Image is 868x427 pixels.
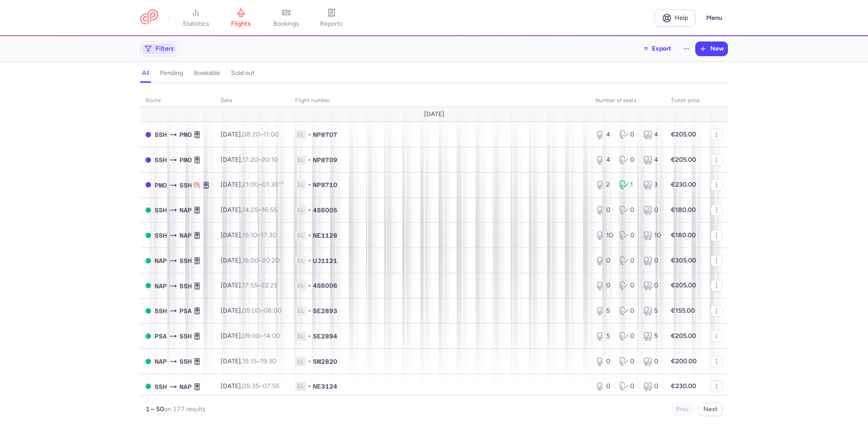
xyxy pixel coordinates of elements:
[671,403,695,416] button: Prev.
[155,180,167,190] span: Punta Raisi, Palermo, Italy
[595,180,612,189] div: 2
[595,357,612,366] div: 0
[313,155,337,164] span: NP8709
[264,8,309,28] a: bookings
[295,180,306,189] span: 1L
[140,94,215,108] th: route
[308,155,311,164] span: •
[595,281,612,290] div: 0
[179,205,192,215] span: Capodichino, Napoli, Italy
[179,256,192,266] span: SSH
[308,281,311,290] span: •
[619,130,636,139] div: 0
[141,42,177,56] button: Filters
[295,332,306,341] span: 1L
[643,332,660,341] div: 5
[308,306,311,315] span: •
[619,256,636,265] div: 0
[590,94,665,108] th: number of seats
[595,332,612,341] div: 5
[619,332,636,341] div: 0
[231,20,251,28] span: flights
[218,8,264,28] a: flights
[155,130,167,140] span: Sharm el-Sheikh International Airport, Sharm el-Sheikh, Egypt
[313,281,337,290] span: 4S6006
[710,45,724,52] span: New
[595,382,612,391] div: 0
[308,382,311,391] span: •
[671,131,696,138] strong: €205.00
[313,306,337,315] span: SE2893
[242,131,279,138] span: –
[242,382,279,390] span: –
[619,281,636,290] div: 0
[643,382,660,391] div: 0
[295,382,306,391] span: 1L
[140,9,158,26] a: CitizenPlane red outlined logo
[260,357,276,365] time: 19:30
[671,231,696,239] strong: €180.00
[308,357,311,366] span: •
[173,8,218,28] a: statistics
[155,281,167,291] span: Capodichino, Napoli, Italy
[278,180,283,186] sup: +1
[671,181,696,188] strong: €230.00
[242,332,260,340] time: 09:00
[320,20,343,28] span: reports
[295,231,306,240] span: 1L
[156,45,174,52] span: Filters
[146,405,164,413] strong: 1 – 50
[619,382,636,391] div: 0
[643,155,660,164] div: 4
[671,282,696,289] strong: €205.00
[308,231,311,240] span: •
[671,332,696,340] strong: €205.00
[637,42,677,56] button: Export
[273,20,299,28] span: bookings
[179,357,192,366] span: SSH
[221,257,279,264] span: [DATE],
[242,307,260,314] time: 05:00
[424,111,444,118] span: [DATE]
[242,307,282,314] span: –
[221,357,276,365] span: [DATE],
[701,9,728,27] button: Menu
[595,231,612,240] div: 10
[671,156,696,164] strong: €205.00
[295,357,306,366] span: 1L
[264,332,280,340] time: 14:00
[221,231,277,239] span: [DATE],
[242,357,276,365] span: –
[295,306,306,315] span: 1L
[179,230,192,240] span: Capodichino, Napoli, Italy
[643,130,660,139] div: 4
[313,357,337,366] span: SM2820
[263,382,279,390] time: 07:55
[619,180,636,189] div: 1
[643,206,660,215] div: 0
[313,332,337,341] span: SE2894
[160,69,183,77] h4: pending
[295,206,306,215] span: 1L
[221,156,278,164] span: [DATE],
[671,307,695,314] strong: €155.00
[308,130,311,139] span: •
[643,306,660,315] div: 5
[308,332,311,341] span: •
[619,206,636,215] div: 0
[262,181,283,188] time: 01:30
[264,131,279,138] time: 11:00
[242,231,257,239] time: 15:10
[155,230,167,240] span: Sharm el-Sheikh International Airport, Sharm el-Sheikh, Egypt
[295,256,306,265] span: 1L
[242,257,259,264] time: 16:00
[619,306,636,315] div: 0
[164,405,206,413] span: on 177 results
[262,156,278,164] time: 20:10
[155,382,167,392] span: Sharm el-Sheikh International Airport, Sharm el-Sheikh, Egypt
[221,181,283,188] span: [DATE],
[221,382,279,390] span: [DATE],
[671,257,696,264] strong: €305.00
[290,94,590,108] th: Flight number
[242,206,277,214] span: –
